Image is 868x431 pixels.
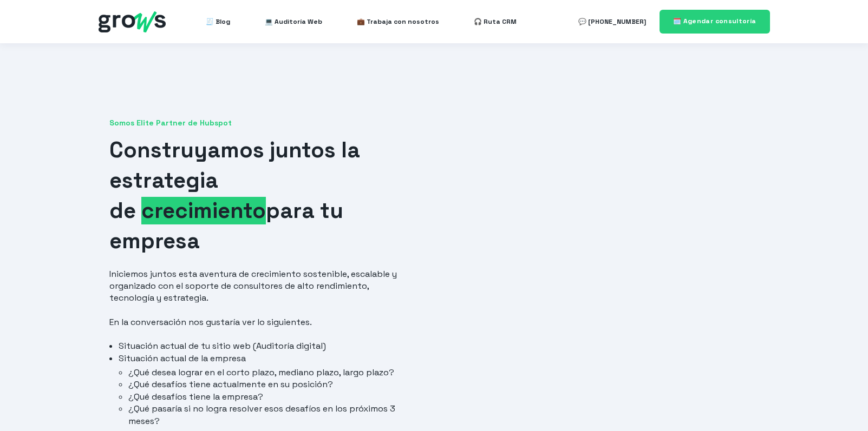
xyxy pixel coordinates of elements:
[673,17,756,25] span: 🗓️ Agendar consultoría
[206,11,230,32] a: 🧾 Blog
[357,11,439,32] a: 💼 Trabaja con nosotros
[109,316,415,328] p: En la conversación nos gustaría ver lo siguientes.
[109,268,415,304] p: Iniciemos juntos esta aventura de crecimiento sostenible, escalable y organizado con el soporte d...
[128,367,415,379] li: ¿Qué desea lograr en el corto plazo, mediano plazo, largo plazo?
[128,391,415,403] li: ¿Qué desafíos tiene la empresa?
[128,379,415,390] li: ¿Qué desafíos tiene actualmente en su posición?
[99,11,166,32] img: grows - hubspot
[119,353,415,427] li: Situación actual de la empresa
[474,11,517,32] a: 🎧 Ruta CRM
[119,340,415,352] li: Situación actual de tu sitio web (Auditoría digital)
[128,403,415,427] li: ¿Qué pasaría si no logra resolver esos desafíos en los próximos 3 meses?
[109,135,415,256] h1: Construyamos juntos la estrategia de para tu empresa
[265,11,322,32] a: 💻 Auditoría Web
[578,11,646,32] a: 💬 [PHONE_NUMBER]
[109,118,415,129] span: Somos Elite Partner de Hubspot
[141,197,266,224] span: crecimiento
[660,10,770,33] a: 🗓️ Agendar consultoría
